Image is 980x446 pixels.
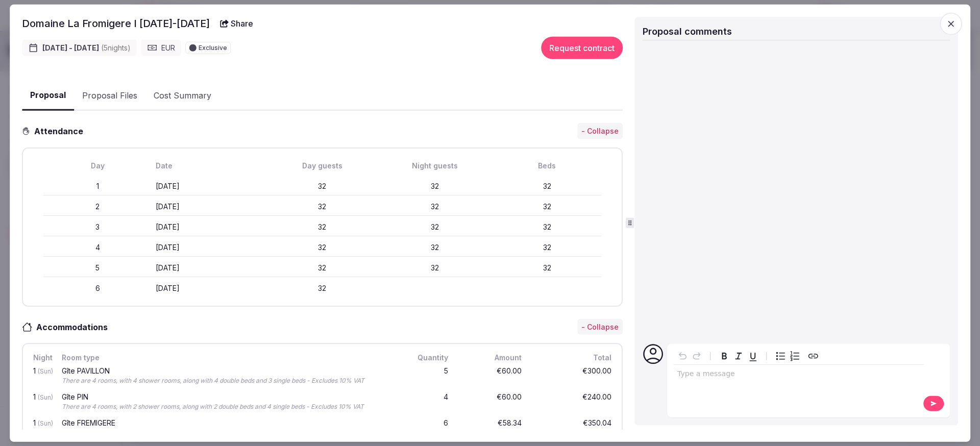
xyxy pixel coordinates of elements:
div: 2 [43,201,152,211]
span: ( 5 night s ) [101,43,131,52]
span: Exclusive [199,45,227,51]
div: Date [156,161,264,171]
div: €60.00 [458,365,524,387]
div: 1 [31,417,52,439]
div: There are 6 rooms, with 2 shower rooms, along with 5 double beds and 1 single bed - Excludes 10% VAT [62,429,391,437]
div: [DATE] [156,283,264,293]
div: €350.04 [532,417,614,439]
div: 3 [43,221,152,232]
div: 1 [43,181,152,191]
div: [DATE] [156,201,264,211]
div: 4 [43,242,152,252]
span: Proposal comments [643,26,732,37]
h2: Domaine La Fromigere I [DATE]-[DATE] [22,16,210,31]
div: 32 [381,242,489,252]
div: Day guests [268,161,377,171]
div: 32 [268,201,377,211]
div: There are 4 rooms, with 4 shower rooms, along with 4 double beds and 3 single beds - Excludes 10%... [62,377,391,385]
button: - Collapse [577,319,623,335]
div: Night [31,352,52,363]
div: 1 [31,365,52,387]
div: Gîte PIN [62,393,391,401]
div: 6 [401,417,450,439]
div: Gîte FREMIGERE [62,419,391,427]
div: 32 [381,262,489,272]
div: 32 [493,262,601,272]
div: 32 [493,242,601,252]
div: 1 [31,391,52,413]
div: [DATE] [156,262,264,272]
span: [DATE] - [DATE] [42,43,131,53]
div: 32 [493,221,601,232]
div: [DATE] [156,181,264,191]
button: Cost Summary [145,81,219,110]
div: €60.00 [458,391,524,413]
div: 5 [401,365,450,387]
button: - Collapse [577,123,623,139]
div: Total [532,352,614,363]
button: Create link [806,349,820,363]
div: 32 [268,181,377,191]
button: Bold [717,349,731,363]
div: 4 [401,391,450,413]
div: Amount [458,352,524,363]
button: Share [214,14,259,33]
div: [DATE] [156,242,264,252]
div: €300.00 [532,365,614,387]
div: Quantity [401,352,450,363]
div: Gîte PAVILLON [62,367,391,375]
button: Underline [746,349,760,363]
button: Numbered list [788,349,802,363]
span: (Sun) [38,393,53,401]
div: 6 [43,283,152,293]
button: Proposal Files [74,81,145,110]
div: Room type [60,352,393,363]
div: 32 [493,181,601,191]
div: 32 [268,221,377,232]
h3: Accommodations [32,320,118,333]
div: 32 [268,262,377,272]
div: Night guests [381,161,489,171]
span: (Sun) [38,419,53,427]
button: Italic [731,349,746,363]
div: 32 [268,242,377,252]
button: Bulleted list [773,349,788,363]
button: Request contract [541,37,623,59]
div: There are 4 rooms, with 2 shower rooms, along with 2 double beds and 4 single beds - Excludes 10%... [62,403,391,411]
div: 32 [493,201,601,211]
div: 5 [43,262,152,272]
div: toggle group [773,349,802,363]
div: editable markdown [673,364,923,385]
div: Day [43,161,152,171]
button: Proposal [22,81,74,111]
div: 32 [381,201,489,211]
div: EUR [141,40,181,56]
div: [DATE] [156,221,264,232]
div: €240.00 [532,391,614,413]
div: 32 [381,221,489,232]
div: €58.34 [458,417,524,439]
div: 32 [381,181,489,191]
div: 32 [268,283,377,293]
span: (Sun) [38,367,53,375]
h3: Attendance [30,125,91,137]
div: Beds [493,161,601,171]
